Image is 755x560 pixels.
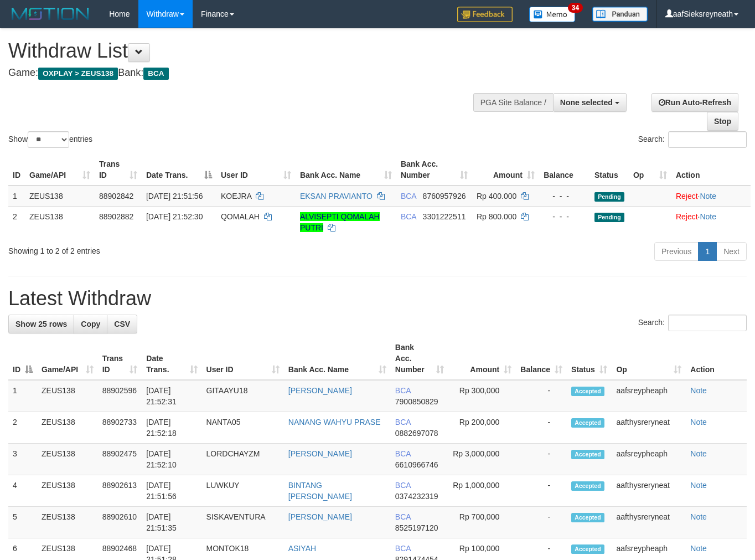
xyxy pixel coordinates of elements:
td: SISKAVENTURA [202,507,284,538]
td: - [516,444,567,475]
span: KOEJRA [221,192,251,201]
th: Op: activate to sort column ascending [629,154,671,186]
h1: Withdraw List [8,40,492,62]
td: 88902596 [98,380,142,412]
img: panduan.png [592,7,648,22]
span: Rp 400.000 [477,192,516,201]
label: Search: [638,131,747,148]
td: ZEUS138 [37,507,98,538]
td: [DATE] 21:52:18 [142,412,201,444]
td: - [516,475,567,507]
span: QOMALAH [221,212,260,221]
span: Copy 7900850829 to clipboard [395,397,438,406]
td: GITAAYU18 [202,380,284,412]
span: BCA [395,449,411,458]
td: · [671,186,751,207]
span: BCA [143,68,168,80]
td: aafsreypheaph [612,444,686,475]
a: Note [700,212,716,221]
td: - [516,507,567,538]
span: Copy 3301222511 to clipboard [423,212,466,221]
td: ZEUS138 [37,475,98,507]
h4: Game: Bank: [8,68,492,79]
span: [DATE] 21:52:30 [146,212,203,221]
th: Action [671,154,751,186]
td: aafthysreryneat [612,412,686,444]
th: Date Trans.: activate to sort column ascending [142,337,201,380]
th: Op: activate to sort column ascending [612,337,686,380]
th: Balance: activate to sort column ascending [516,337,567,380]
td: Rp 700,000 [448,507,516,538]
span: CSV [114,320,130,328]
th: Status: activate to sort column ascending [567,337,612,380]
span: Accepted [571,418,604,428]
span: [DATE] 21:51:56 [146,192,203,201]
span: Accepted [571,544,604,554]
a: 1 [698,242,717,261]
th: ID [8,154,25,186]
td: 4 [8,475,37,507]
a: Stop [707,112,738,131]
td: 88902613 [98,475,142,507]
select: Showentries [28,131,69,148]
span: Pending [594,213,624,222]
span: Show 25 rows [15,320,67,328]
a: BINTANG [PERSON_NAME] [288,481,352,501]
td: LORDCHAYZM [202,444,284,475]
div: - - - [544,191,586,202]
td: 1 [8,380,37,412]
th: Bank Acc. Name: activate to sort column ascending [284,337,391,380]
a: Previous [654,242,699,261]
span: 88902842 [99,192,133,201]
label: Search: [638,315,747,331]
button: None selected [553,93,627,112]
a: NANANG WAHYU PRASE [288,418,381,427]
span: BCA [395,386,411,395]
div: Showing 1 to 2 of 2 entries [8,241,306,256]
td: · [671,206,751,238]
th: Balance [539,154,590,186]
td: ZEUS138 [25,186,95,207]
td: aafthysreryneat [612,507,686,538]
span: OXPLAY > ZEUS138 [38,68,118,80]
a: Show 25 rows [8,315,74,333]
span: Copy 8760957926 to clipboard [423,192,466,201]
a: Note [690,418,707,427]
th: Bank Acc. Number: activate to sort column ascending [391,337,448,380]
div: - - - [544,211,586,222]
h1: Latest Withdraw [8,287,747,310]
td: 5 [8,507,37,538]
td: ZEUS138 [37,380,98,412]
input: Search: [668,315,747,331]
input: Search: [668,131,747,148]
th: Game/API: activate to sort column ascending [37,337,98,380]
td: - [516,412,567,444]
td: 2 [8,412,37,444]
a: Note [690,512,707,521]
a: ALVISEPTI QOMALAH PUTRI [300,212,380,232]
td: ZEUS138 [37,444,98,475]
td: ZEUS138 [37,412,98,444]
img: Feedback.jpg [457,7,513,22]
td: Rp 1,000,000 [448,475,516,507]
a: Note [700,192,716,201]
td: aafsreypheaph [612,380,686,412]
span: 34 [568,3,583,13]
th: Game/API: activate to sort column ascending [25,154,95,186]
th: Date Trans.: activate to sort column descending [142,154,216,186]
th: Trans ID: activate to sort column ascending [95,154,142,186]
a: [PERSON_NAME] [288,386,352,395]
span: BCA [395,544,411,553]
th: Trans ID: activate to sort column ascending [98,337,142,380]
a: Note [690,544,707,553]
a: EKSAN PRAVIANTO [300,192,373,201]
a: [PERSON_NAME] [288,512,352,521]
a: Note [690,386,707,395]
span: Accepted [571,387,604,396]
span: None selected [560,98,613,107]
span: Copy [81,320,100,328]
td: [DATE] 21:51:35 [142,507,201,538]
a: Run Auto-Refresh [651,93,738,112]
span: Accepted [571,513,604,522]
span: BCA [401,212,416,221]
